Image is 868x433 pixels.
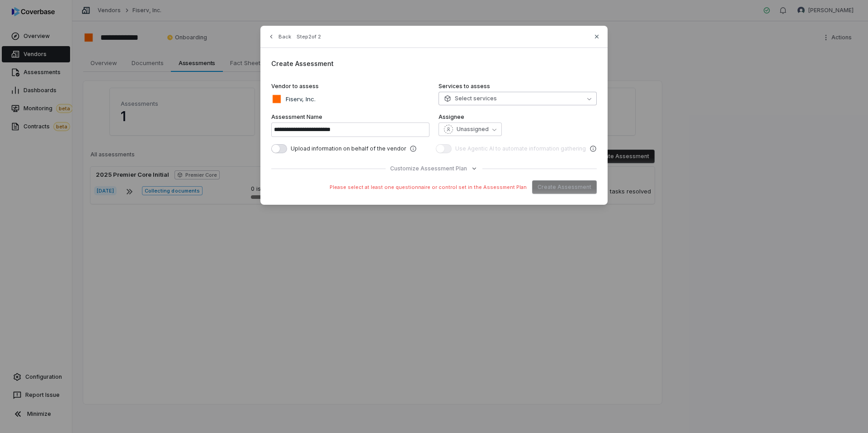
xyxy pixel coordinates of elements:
label: Assignee [439,113,597,121]
span: Step 2 of 2 [297,33,321,40]
span: Vendor to assess [271,83,319,90]
span: Customize Assessment Plan [390,165,467,172]
span: Upload information on behalf of the vendor [291,145,406,152]
span: Unassigned [457,126,489,133]
span: Use Agentic AI to automate information gathering [455,145,586,152]
label: Assessment Name [271,113,429,121]
button: Customize Assessment Plan [390,165,478,172]
button: Back [265,28,294,45]
label: Services to assess [439,83,597,90]
span: Select services [444,95,497,102]
span: Please select at least one questionnaire or control set in the Assessment Plan [330,184,527,191]
span: Create Assessment [271,60,334,67]
p: Fiserv, Inc. [282,95,316,104]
